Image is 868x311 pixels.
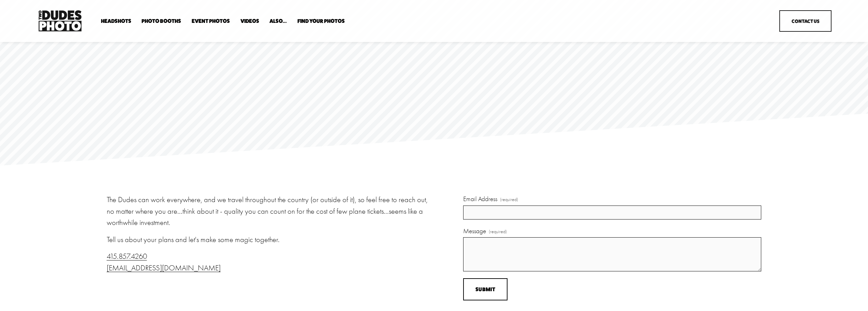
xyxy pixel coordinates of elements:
[297,18,345,24] span: Find Your Photos
[142,18,181,24] span: Photo Booths
[101,18,131,24] a: folder dropdown
[779,10,832,32] a: Contact Us
[269,18,287,24] a: folder dropdown
[107,252,147,261] a: 415.857.4260
[463,194,497,204] span: Email Address
[463,226,486,236] span: Message
[36,9,84,33] img: Two Dudes Photo | Headshots, Portraits &amp; Photo Booths
[269,18,287,24] span: Also...
[475,286,495,293] span: Submit
[297,18,345,24] a: folder dropdown
[142,18,181,24] a: folder dropdown
[240,18,259,24] a: Videos
[101,18,131,24] span: Headshots
[489,228,507,236] span: (required)
[192,18,230,24] a: Event Photos
[107,264,221,272] a: [EMAIL_ADDRESS][DOMAIN_NAME]
[107,234,432,246] p: Tell us about your plans and let's make some magic together.
[500,196,518,203] span: (required)
[107,194,432,229] p: The Dudes can work everywhere, and we travel throughout the country (or outside of it), so feel f...
[463,278,507,300] button: SubmitSubmit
